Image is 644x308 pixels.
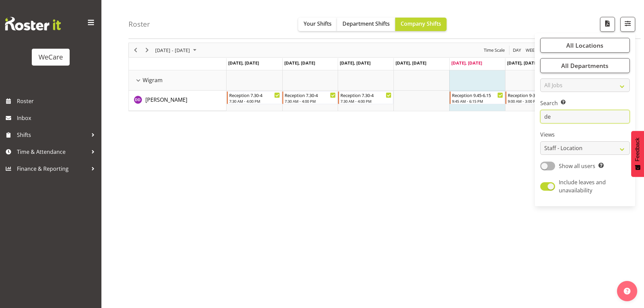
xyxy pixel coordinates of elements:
[540,38,630,53] button: All Locations
[145,96,187,104] a: [PERSON_NAME]
[285,92,336,98] div: Reception 7.30-4
[512,46,522,54] button: Timeline Day
[229,92,280,98] div: Reception 7.30-4
[507,60,538,66] span: [DATE], [DATE]
[452,92,503,98] div: Reception 9.45-6.15
[17,164,88,174] span: Finance & Reporting
[129,91,226,111] td: Demi Dumitrean resource
[396,60,426,66] span: [DATE], [DATE]
[5,17,61,30] img: Rosterit website logo
[304,20,332,27] span: Your Shifts
[540,99,630,107] label: Search
[298,18,337,31] button: Your Shifts
[17,147,88,157] span: Time & Attendance
[154,46,191,54] span: [DATE] - [DATE]
[631,131,644,177] button: Feedback - Show survey
[226,70,617,111] table: Timeline Week of September 5, 2025
[540,110,630,123] input: Search
[600,17,615,32] button: Download a PDF of the roster according to the set date range.
[525,46,539,54] button: Timeline Week
[129,70,226,91] td: Wigram resource
[143,46,152,54] button: Next
[483,46,506,54] button: Time Scale
[128,43,617,111] div: Timeline Week of September 5, 2025
[483,46,505,54] span: Time Scale
[559,162,595,170] span: Show all users
[338,91,393,104] div: Demi Dumitrean"s event - Reception 7.30-4 Begin From Wednesday, September 3, 2025 at 7:30:00 AM G...
[128,20,150,28] h4: Roster
[635,138,641,161] span: Feedback
[508,98,559,104] div: 9:00 AM - 3:00 PM
[340,60,371,66] span: [DATE], [DATE]
[141,43,153,57] div: Next
[154,46,199,54] button: September 01 - 07, 2025
[401,20,441,27] span: Company Shifts
[512,46,522,54] span: Day
[540,58,630,73] button: All Departments
[130,43,141,57] div: Previous
[559,179,606,194] span: Include leaves and unavailability
[229,98,280,104] div: 7:30 AM - 4:00 PM
[282,91,337,104] div: Demi Dumitrean"s event - Reception 7.30-4 Begin From Tuesday, September 2, 2025 at 7:30:00 AM GMT...
[228,60,259,66] span: [DATE], [DATE]
[227,91,282,104] div: Demi Dumitrean"s event - Reception 7.30-4 Begin From Monday, September 1, 2025 at 7:30:00 AM GMT+...
[342,20,390,27] span: Department Shifts
[451,60,482,66] span: [DATE], [DATE]
[525,46,538,54] span: Week
[17,96,98,106] span: Roster
[337,18,395,31] button: Department Shifts
[285,98,336,104] div: 7:30 AM - 4:00 PM
[540,131,630,139] label: Views
[17,113,98,123] span: Inbox
[508,92,559,98] div: Reception 9-3
[505,91,560,104] div: Demi Dumitrean"s event - Reception 9-3 Begin From Saturday, September 6, 2025 at 9:00:00 AM GMT+1...
[145,96,187,103] span: [PERSON_NAME]
[131,46,140,54] button: Previous
[566,41,603,49] span: All Locations
[624,288,630,294] img: help-xxl-2.png
[395,18,447,31] button: Company Shifts
[340,98,391,104] div: 7:30 AM - 4:00 PM
[17,130,88,140] span: Shifts
[340,92,391,98] div: Reception 7.30-4
[561,62,609,70] span: All Departments
[39,52,63,62] div: WeCare
[143,76,163,84] span: Wigram
[284,60,315,66] span: [DATE], [DATE]
[452,98,503,104] div: 9:45 AM - 6:15 PM
[620,17,635,32] button: Filter Shifts
[450,91,505,104] div: Demi Dumitrean"s event - Reception 9.45-6.15 Begin From Friday, September 5, 2025 at 9:45:00 AM G...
